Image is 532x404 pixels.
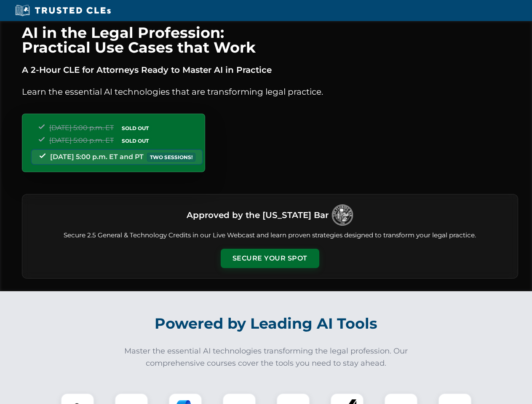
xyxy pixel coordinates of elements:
h1: AI in the Legal Profession: Practical Use Cases that Work [22,25,518,55]
p: Secure 2.5 General & Technology Credits in our Live Webcast and learn proven strategies designed ... [32,231,508,240]
p: A 2-Hour CLE for Attorneys Ready to Master AI in Practice [22,63,518,77]
p: Learn the essential AI technologies that are transforming legal practice. [22,85,518,98]
span: SOLD OUT [119,124,152,133]
img: Trusted CLEs [13,4,113,17]
h2: Powered by Leading AI Tools [33,309,500,338]
span: [DATE] 5:00 p.m. ET [49,124,114,132]
h3: Approved by the [US_STATE] Bar [187,207,329,223]
img: Logo [332,205,353,226]
span: SOLD OUT [119,136,152,145]
button: Secure Your Spot [221,249,319,268]
span: [DATE] 5:00 p.m. ET [49,136,114,144]
p: Master the essential AI technologies transforming the legal profession. Our comprehensive courses... [119,345,414,369]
